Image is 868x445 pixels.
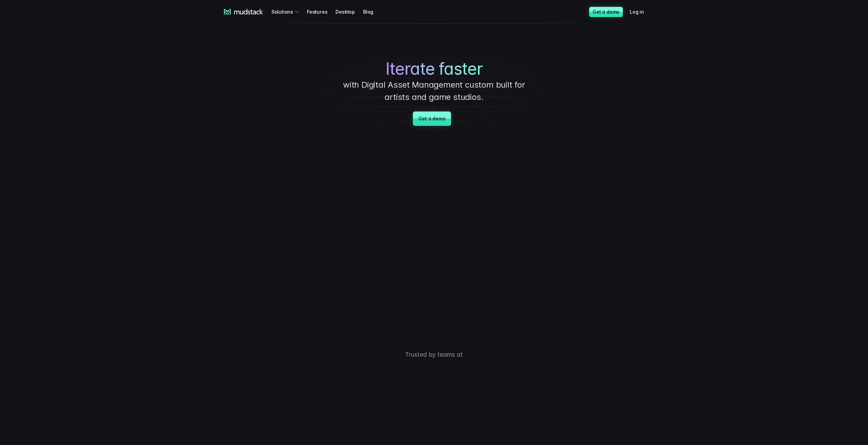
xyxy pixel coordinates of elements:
a: Blog [363,5,381,18]
a: Desktop [335,5,363,18]
a: Get a demo [413,112,451,126]
a: mudstack logo [224,9,263,15]
div: Solutions [271,5,301,18]
p: with Digital Asset Management custom built for artists and game studios. [332,79,536,103]
a: Features [307,5,335,18]
a: Log in [630,5,652,18]
a: Get a demo [589,7,623,17]
span: Iterate faster [386,59,483,79]
p: Trusted by teams at [195,350,673,359]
